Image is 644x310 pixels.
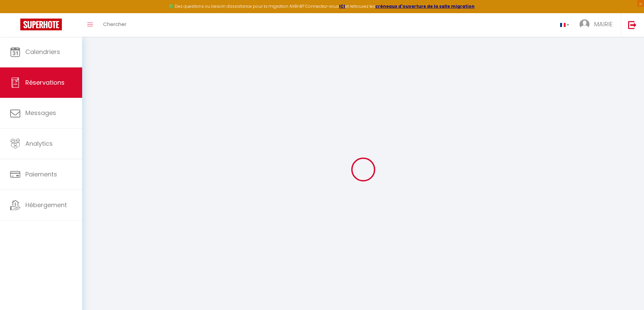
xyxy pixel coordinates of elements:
span: Hébergement [25,201,67,209]
a: créneaux d'ouverture de la salle migration [375,3,475,9]
img: Super Booking [20,19,62,30]
img: ... [579,19,590,29]
span: Messages [25,109,56,117]
span: Calendriers [25,48,60,56]
span: MAIRIE [594,20,613,28]
a: ICI [339,3,345,9]
img: logout [628,21,637,29]
span: Réservations [25,78,65,87]
span: Chercher [103,21,126,28]
button: Ouvrir le widget de chat LiveChat [5,3,26,23]
span: Analytics [25,139,53,148]
a: ... MAIRIE [574,13,621,37]
a: Chercher [98,13,132,37]
span: Paiements [25,170,57,178]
